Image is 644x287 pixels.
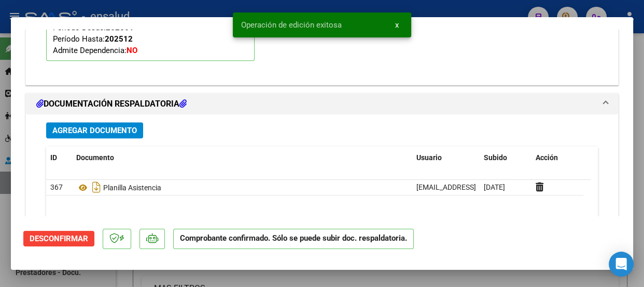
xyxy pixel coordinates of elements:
h1: DOCUMENTACIÓN RESPALDATORIA [36,98,187,110]
mat-expansion-panel-header: DOCUMENTACIÓN RESPALDATORIA [26,94,618,114]
datatable-header-cell: ID [46,147,72,169]
i: Descargar documento [90,179,103,195]
datatable-header-cell: Acción [531,147,583,169]
span: x [395,20,399,30]
datatable-header-cell: Subido [480,147,531,169]
div: Open Intercom Messenger [609,252,634,277]
span: Usuario [416,153,442,162]
button: x [387,16,407,34]
p: Comprobante confirmado. Sólo se puede subir doc. respaldatoria. [173,229,414,249]
datatable-header-cell: Documento [72,147,412,169]
strong: 202512 [105,34,133,44]
span: Agregar Documento [52,126,137,135]
span: ID [50,153,57,162]
span: Acción [536,153,558,162]
span: Documento [76,153,114,162]
span: [DATE] [484,183,505,191]
span: [EMAIL_ADDRESS][DOMAIN_NAME] - [PERSON_NAME] [416,183,592,191]
span: 367 [50,183,63,191]
button: Agregar Documento [46,122,143,138]
span: Desconfirmar [30,234,88,243]
span: Subido [484,153,507,162]
button: Desconfirmar [23,231,94,246]
span: Planilla Asistencia [76,184,161,192]
datatable-header-cell: Usuario [412,147,480,169]
strong: 202501 [106,23,134,32]
span: Operación de edición exitosa [241,20,342,30]
strong: NO [127,46,137,55]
